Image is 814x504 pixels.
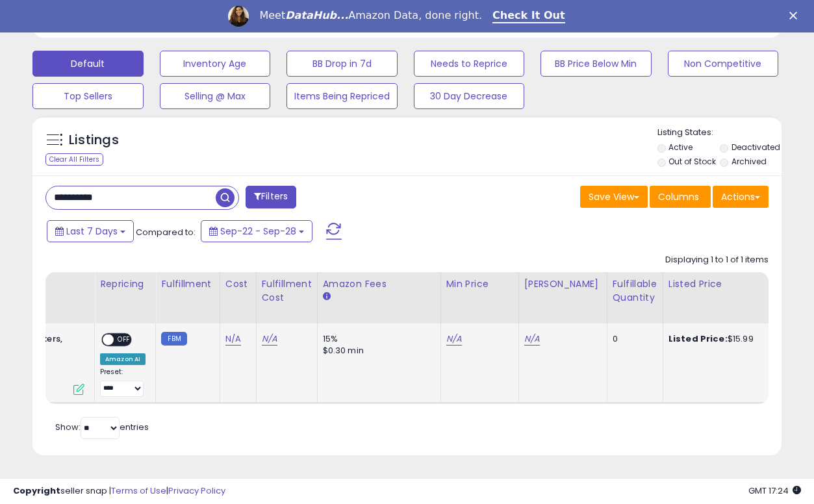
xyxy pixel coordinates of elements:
span: Compared to: [136,226,196,238]
div: 15% [323,333,431,345]
div: Repricing [100,277,150,291]
span: Show: entries [55,421,149,433]
label: Archived [731,156,767,167]
p: Listing States: [657,127,782,139]
span: OFF [114,334,134,346]
a: Terms of Use [111,485,166,497]
a: Check It Out [492,9,565,23]
button: 30 Day Decrease [414,83,525,109]
div: Close [789,12,802,19]
h5: Listings [69,131,119,149]
div: Cost [225,277,251,291]
div: seller snap | | [13,485,225,498]
button: BB Drop in 7d [286,51,398,77]
i: DataHub... [285,9,348,21]
button: Sep-22 - Sep-28 [201,220,312,242]
div: Meet Amazon Data, done right. [259,9,482,22]
button: Default [32,51,144,77]
button: Last 7 Days [47,220,134,242]
button: Actions [713,186,769,208]
button: BB Price Below Min [541,51,652,77]
div: Fulfillment Cost [262,277,312,305]
button: Filters [246,186,296,208]
label: Active [668,142,693,153]
div: 0 [613,333,653,345]
div: Preset: [100,368,146,397]
div: Listed Price [668,277,781,291]
small: Amazon Fees. [323,291,331,303]
a: N/A [524,333,540,346]
a: N/A [446,333,462,346]
button: Needs to Reprice [414,51,525,77]
div: Amazon AI [100,353,146,365]
a: Privacy Policy [168,485,225,497]
button: Selling @ Max [160,83,271,109]
span: Sep-22 - Sep-28 [220,225,296,238]
img: Profile image for Georgie [228,6,249,27]
label: Out of Stock [668,156,716,167]
button: Items Being Repriced [286,83,398,109]
div: $15.99 [668,333,776,345]
button: Inventory Age [160,51,271,77]
button: Save View [580,186,648,208]
b: Listed Price: [668,333,728,345]
span: Last 7 Days [66,225,118,238]
div: Amazon Fees [323,277,435,291]
a: N/A [225,333,241,346]
small: FBM [161,332,186,346]
div: Fulfillable Quantity [613,277,657,305]
div: Displaying 1 to 1 of 1 items [665,254,769,266]
button: Non Competitive [668,51,779,77]
div: Fulfillment [161,277,214,291]
span: 2025-10-7 17:24 GMT [748,485,801,497]
button: Top Sellers [32,83,144,109]
a: N/A [262,333,277,346]
span: Columns [658,190,699,203]
div: [PERSON_NAME] [524,277,602,291]
label: Deactivated [731,142,780,153]
div: Clear All Filters [45,153,103,166]
div: $0.30 min [323,345,431,357]
button: Columns [650,186,711,208]
div: Min Price [446,277,513,291]
strong: Copyright [13,485,60,497]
